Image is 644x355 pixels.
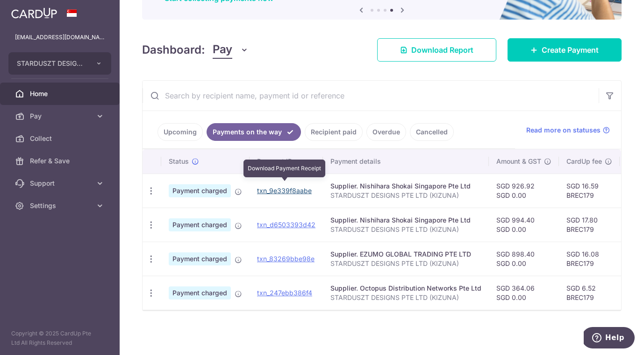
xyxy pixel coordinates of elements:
[489,174,559,208] td: SGD 926.92 SGD 0.00
[8,52,111,75] button: STARDUSZT DESIGNS PRIVATE LIMITED
[257,221,315,229] a: txn_d6503393d42
[559,242,620,276] td: SGD 16.08 BREC179
[213,41,232,59] span: Pay
[169,157,189,166] span: Status
[143,81,599,111] input: Search by recipient name, payment id or reference
[411,44,473,56] span: Download Report
[15,33,105,42] p: [EMAIL_ADDRESS][DOMAIN_NAME]
[330,284,481,293] div: Supplier. Octopus Distribution Networks Pte Ltd
[559,174,620,208] td: SGD 16.59 BREC179
[330,181,481,191] div: Supplier. Nishihara Shokai Singapore Pte Ltd
[489,208,559,242] td: SGD 994.40 SGD 0.00
[30,134,92,143] span: Collect
[377,38,496,62] a: Download Report
[207,123,301,141] a: Payments on the way
[30,201,92,210] span: Settings
[366,123,406,141] a: Overdue
[169,286,231,299] span: Payment charged
[30,111,92,121] span: Pay
[330,225,481,234] p: STARDUSZT DESIGNS PTE LTD (KIZUNA)
[30,89,92,98] span: Home
[559,276,620,310] td: SGD 6.52 BREC179
[250,149,323,174] th: Payment ID
[330,293,481,302] p: STARDUSZT DESIGNS PTE LTD (KIZUNA)
[213,41,249,59] button: Pay
[489,242,559,276] td: SGD 898.40 SGD 0.00
[542,44,599,56] span: Create Payment
[566,157,602,166] span: CardUp fee
[17,59,86,68] span: STARDUSZT DESIGNS PRIVATE LIMITED
[169,184,231,197] span: Payment charged
[257,255,315,263] a: txn_83269bbe98e
[584,327,635,350] iframe: Opens a widget where you can find more information
[257,289,312,297] a: txn_247ebb386f4
[323,149,489,174] th: Payment details
[526,125,610,135] a: Read more on statuses
[330,191,481,200] p: STARDUSZT DESIGNS PTE LTD (KIZUNA)
[526,125,601,135] span: Read more on statuses
[169,252,231,265] span: Payment charged
[559,208,620,242] td: SGD 17.80 BREC179
[305,123,363,141] a: Recipient paid
[30,179,92,188] span: Support
[508,38,622,62] a: Create Payment
[330,216,481,225] div: Supplier. Nishihara Shokai Singapore Pte Ltd
[410,123,454,141] a: Cancelled
[142,42,205,58] h4: Dashboard:
[489,276,559,310] td: SGD 364.06 SGD 0.00
[11,7,57,19] img: CardUp
[243,160,325,177] div: Download Payment Receipt
[30,156,92,166] span: Refer & Save
[330,250,481,259] div: Supplier. EZUMO GLOBAL TRADING PTE LTD
[157,123,203,141] a: Upcoming
[330,259,481,268] p: STARDUSZT DESIGNS PTE LTD (KIZUNA)
[169,218,231,231] span: Payment charged
[496,157,541,166] span: Amount & GST
[257,187,312,195] a: txn_9e339f8aabe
